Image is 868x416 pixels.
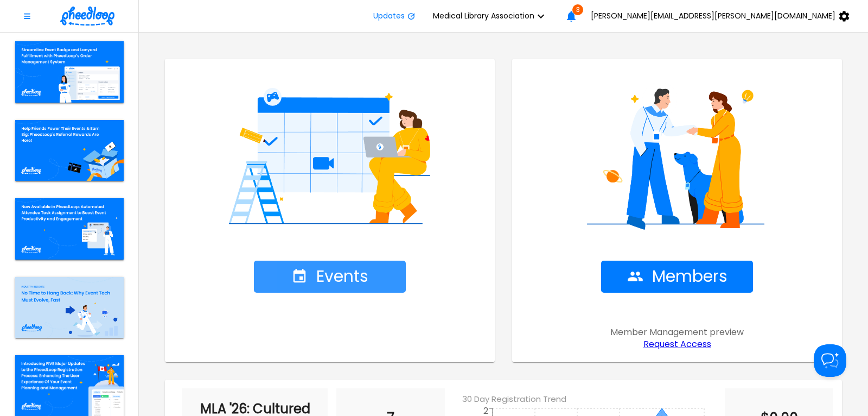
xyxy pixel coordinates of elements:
[462,393,733,406] h6: 30 Day Registration Trend
[254,261,406,293] button: Events
[15,120,124,181] img: blogimage
[15,277,124,338] img: blogimage
[291,267,368,286] span: Events
[60,7,114,26] img: logo
[601,261,753,293] button: Members
[572,4,583,15] span: 3
[373,11,405,20] span: Updates
[591,11,835,20] span: [PERSON_NAME][EMAIL_ADDRESS][PERSON_NAME][DOMAIN_NAME]
[178,72,482,235] img: Home Events
[610,327,744,337] span: Member Management preview
[643,339,711,349] a: Request Access
[627,267,727,286] span: Members
[814,344,846,377] iframe: Toggle Customer Support
[582,5,864,27] button: [PERSON_NAME][EMAIL_ADDRESS][PERSON_NAME][DOMAIN_NAME]
[15,41,124,103] img: blogimage
[424,5,560,27] button: Medical Library Association
[365,5,424,27] button: Updates
[525,72,829,235] img: Home Members
[433,11,534,20] span: Medical Library Association
[15,198,124,260] img: blogimage
[560,5,582,27] button: 3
